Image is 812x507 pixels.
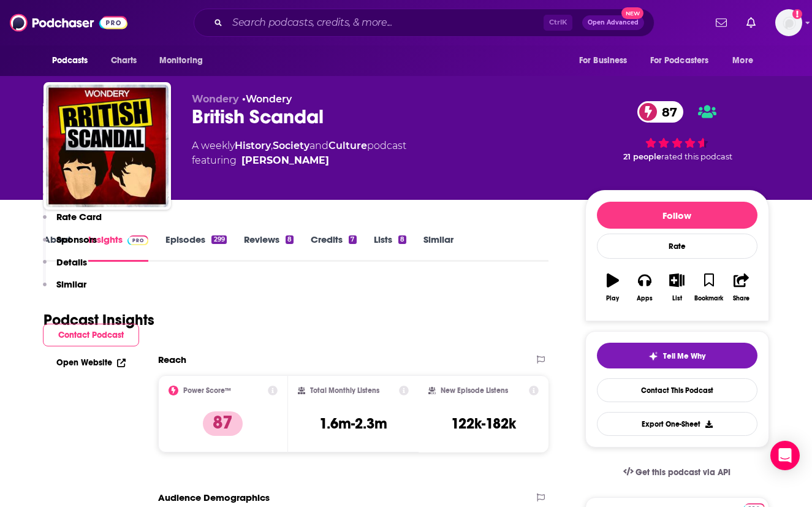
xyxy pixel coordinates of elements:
[650,52,709,69] span: For Podcasters
[732,52,753,69] span: More
[271,140,273,151] span: ,
[693,265,725,310] button: Bookmark
[441,386,508,395] h2: New Episode Listens
[621,7,643,19] span: New
[310,386,379,395] h2: Total Monthly Listens
[597,202,757,229] button: Follow
[642,49,727,72] button: open menu
[56,256,87,268] p: Details
[597,234,757,259] div: Rate
[423,234,453,262] a: Similar
[742,12,761,33] a: Show notifications dropdown
[792,9,802,19] svg: Add a profile image
[637,295,653,302] div: Apps
[192,139,406,168] div: A weekly podcast
[46,85,169,207] img: British Scandal
[579,52,628,69] span: For Business
[571,49,643,72] button: open menu
[319,414,387,433] h3: 1.6m-2.3m
[103,49,145,72] a: Charts
[242,93,292,105] span: •
[636,467,730,478] span: Get this podcast via API
[733,295,749,302] div: Share
[192,153,406,168] span: featuring
[597,265,629,310] button: Play
[244,234,294,262] a: Reviews8
[588,20,639,26] span: Open Advanced
[286,235,294,244] div: 8
[770,441,800,470] div: Open Intercom Messenger
[775,9,802,36] img: User Profile
[165,234,226,262] a: Episodes299
[52,52,88,69] span: Podcasts
[623,152,661,161] span: 21 people
[711,12,732,33] a: Show notifications dropdown
[661,152,732,161] span: rated this podcast
[203,411,243,436] p: 87
[183,386,231,395] h2: Power Score™
[10,11,127,34] img: Podchaser - Follow, Share and Rate Podcasts
[56,278,86,290] p: Similar
[585,93,769,169] div: 87 21 peoplerated this podcast
[43,278,86,301] button: Similar
[309,140,328,151] span: and
[111,52,137,69] span: Charts
[349,235,356,244] div: 7
[637,101,683,123] a: 87
[775,9,802,36] span: Logged in as smeizlik
[775,9,802,36] button: Show profile menu
[211,235,226,244] div: 299
[158,492,270,503] h2: Audience Demographics
[398,235,406,244] div: 8
[613,457,741,487] a: Get this podcast via API
[43,256,87,279] button: Details
[694,295,723,302] div: Bookmark
[663,351,705,361] span: Tell Me Why
[151,49,219,72] button: open menu
[629,265,661,310] button: Apps
[311,234,356,262] a: Credits7
[597,378,757,402] a: Contact This Podcast
[451,414,516,433] h3: 122k-182k
[192,93,239,105] span: Wondery
[661,265,692,310] button: List
[194,9,655,37] div: Search podcasts, credits, & more...
[597,412,757,436] button: Export One-Sheet
[246,93,292,105] a: Wondery
[159,52,203,69] span: Monitoring
[650,101,683,123] span: 87
[43,324,139,346] button: Contact Podcast
[241,153,329,168] a: Alice Levine
[43,234,97,256] button: Sponsors
[724,49,768,72] button: open menu
[544,15,572,31] span: Ctrl K
[606,295,619,302] div: Play
[374,234,406,262] a: Lists8
[672,295,682,302] div: List
[235,140,271,151] a: History
[328,140,367,151] a: Culture
[648,351,658,361] img: tell me why sparkle
[273,140,309,151] a: Society
[597,343,757,368] button: tell me why sparkleTell Me Why
[158,354,186,365] h2: Reach
[56,234,97,245] p: Sponsors
[56,357,126,368] a: Open Website
[725,265,757,310] button: Share
[582,15,644,30] button: Open AdvancedNew
[44,49,104,72] button: open menu
[227,13,544,32] input: Search podcasts, credits, & more...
